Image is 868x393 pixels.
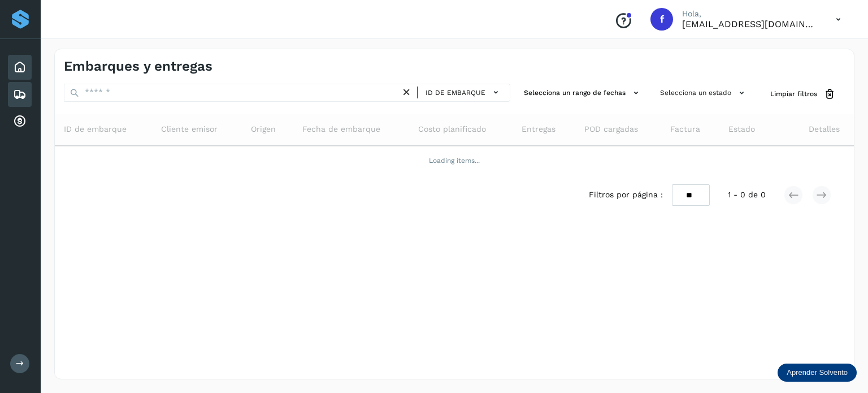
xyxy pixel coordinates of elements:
[64,123,127,135] span: ID de embarque
[55,146,854,175] td: Loading items...
[522,123,555,135] span: Entregas
[418,123,486,135] span: Costo planificado
[8,109,32,134] div: Cuentas por cobrar
[656,84,752,102] button: Selecciona un estado
[422,84,505,101] button: ID de embarque
[302,123,380,135] span: Fecha de embarque
[519,84,646,102] button: Selecciona un rango de fechas
[761,84,845,105] button: Limpiar filtros
[670,123,700,135] span: Factura
[728,189,766,201] span: 1 - 0 de 0
[809,123,840,135] span: Detalles
[8,82,32,107] div: Embarques y entregas
[589,189,663,201] span: Filtros por página :
[8,55,32,80] div: Inicio
[64,58,212,75] h4: Embarques y entregas
[770,89,817,99] span: Limpiar filtros
[787,368,848,377] p: Aprender Solvento
[584,123,638,135] span: POD cargadas
[161,123,218,135] span: Cliente emisor
[778,364,857,382] div: Aprender Solvento
[426,88,485,98] span: ID de embarque
[728,123,755,135] span: Estado
[682,19,818,29] p: facturacion@wht-transport.com
[682,9,818,19] p: Hola,
[251,123,276,135] span: Origen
